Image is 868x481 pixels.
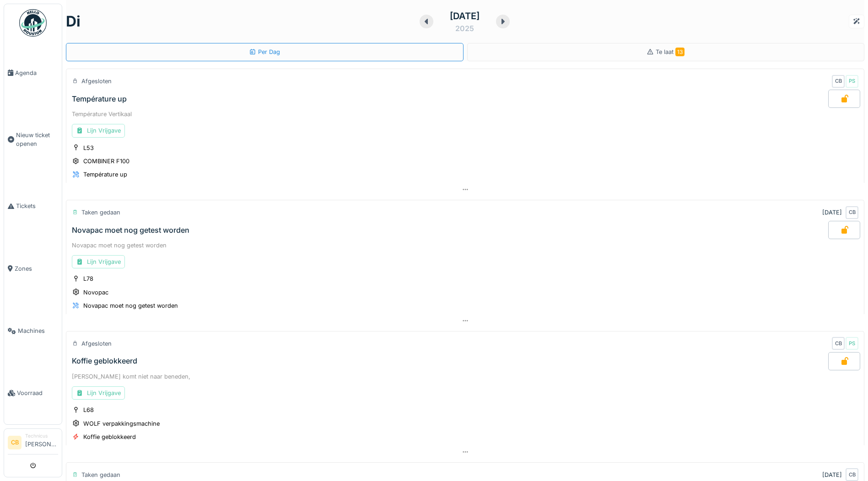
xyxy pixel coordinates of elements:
[81,339,112,348] div: Afgesloten
[656,48,685,55] span: Te laat
[16,202,58,210] span: Tickets
[72,124,125,137] div: Lijn Vrijgave
[4,104,62,175] a: Nieuw ticket openen
[846,468,858,481] div: CB
[15,264,58,273] span: Zones
[8,433,58,454] a: CB Technicus[PERSON_NAME]
[72,386,125,400] div: Lijn Vrijgave
[83,170,127,179] div: Température up
[822,208,842,217] div: [DATE]
[450,9,480,23] div: [DATE]
[83,406,94,414] div: L68
[66,13,81,30] h1: di
[81,470,120,479] div: Taken gedaan
[72,241,858,250] div: Novapac moet nog getest worden
[25,433,58,452] li: [PERSON_NAME]
[832,337,845,350] div: CB
[455,23,474,34] div: 2025
[72,226,189,235] div: Novapac moet nog getest worden
[25,433,58,439] div: Technicus
[18,326,58,335] span: Machines
[83,157,129,166] div: COMBINER F100
[4,362,62,424] a: Voorraad
[249,48,280,56] div: Per Dag
[83,433,136,441] div: Koffie geblokkeerd
[83,274,93,283] div: L78
[15,69,58,77] span: Agenda
[675,48,685,56] span: 13
[72,372,858,381] div: [PERSON_NAME] komt niet naar beneden,
[4,175,62,237] a: Tickets
[83,419,160,428] div: WOLF verpakkingsmachine
[72,110,858,118] div: Température Vertikaal
[832,75,845,88] div: CB
[72,357,137,365] div: Koffie geblokkeerd
[4,237,62,299] a: Zones
[81,77,112,86] div: Afgesloten
[83,288,108,297] div: Novopac
[17,389,58,397] span: Voorraad
[19,9,47,37] img: Badge_color-CXgf-gQk.svg
[81,208,120,217] div: Taken gedaan
[16,131,58,148] span: Nieuw ticket openen
[846,206,858,219] div: CB
[4,42,62,104] a: Agenda
[72,95,127,103] div: Température up
[83,144,94,152] div: L53
[83,301,178,310] div: Novapac moet nog getest worden
[846,75,858,88] div: PS
[4,300,62,362] a: Machines
[846,337,858,350] div: PS
[8,436,22,449] li: CB
[72,255,125,268] div: Lijn Vrijgave
[822,470,842,479] div: [DATE]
